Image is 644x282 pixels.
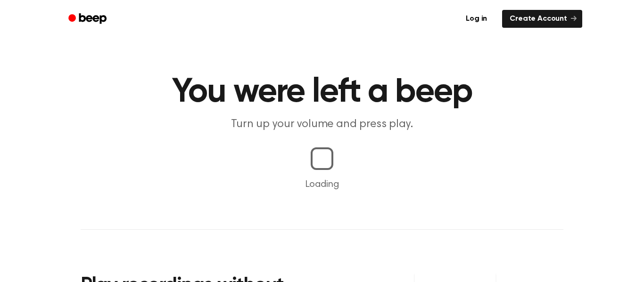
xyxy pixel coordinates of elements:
[11,177,633,192] p: Loading
[81,75,563,109] h1: You were left a beep
[456,8,496,30] a: Log in
[62,10,115,28] a: Beep
[502,10,582,28] a: Create Account
[141,117,503,132] p: Turn up your volume and press play.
